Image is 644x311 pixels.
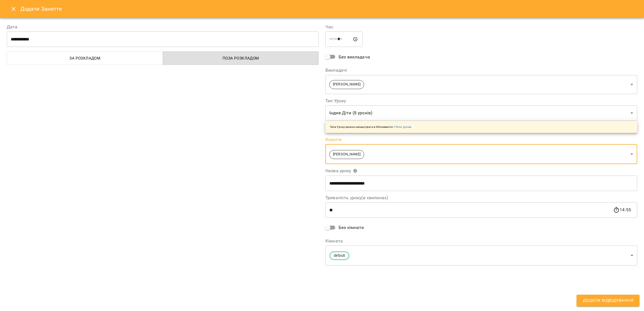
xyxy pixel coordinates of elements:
span: Назва уроку [325,169,357,173]
span: Без кімнати [339,224,364,231]
span: За розкладом [10,55,160,62]
svg: Вкажіть назву уроку або виберіть клієнтів [353,169,357,173]
button: Додати Відвідування [577,295,640,307]
label: Час [325,25,637,29]
button: Close [7,2,20,16]
div: Індив Діти (8 уроків) [325,105,637,121]
button: За розкладом [7,51,163,65]
span: Без викладача [339,54,370,60]
span: Додати Відвідування [583,297,633,304]
label: Викладачі [325,68,637,72]
h6: Додати Заняття [20,4,637,13]
span: [PERSON_NAME] [330,152,364,157]
div: default [325,246,637,265]
label: Клієнти [325,137,637,142]
span: [PERSON_NAME] [330,82,364,87]
div: [PERSON_NAME] [325,144,637,164]
label: Дата [7,25,319,29]
p: Типи Уроку можна налаштувати в Абонементи -> [330,125,411,129]
div: [PERSON_NAME] [325,75,637,94]
label: Тривалість уроку(в хвилинах) [325,196,637,200]
label: Тип Уроку [325,99,637,103]
a: Типи уроків [396,125,411,128]
span: default [330,253,348,258]
span: Поза розкладом [166,55,316,62]
label: Кімната [325,239,637,243]
button: Поза розкладом [163,51,319,65]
